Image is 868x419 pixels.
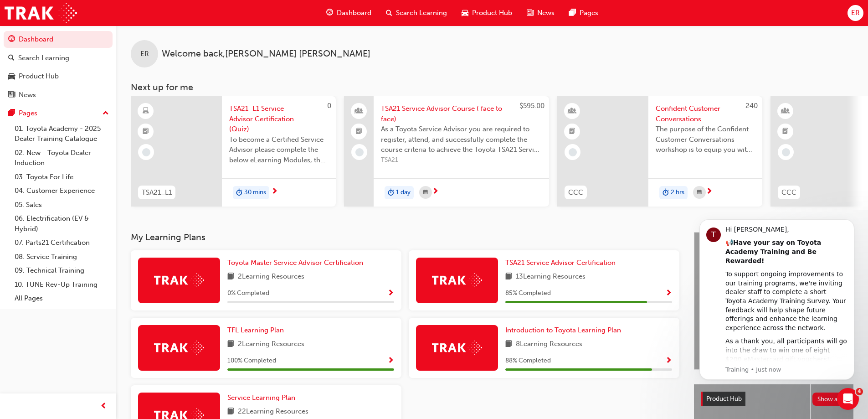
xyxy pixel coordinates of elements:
[812,393,847,406] button: Show all
[665,357,672,365] span: Show Progress
[665,288,672,299] button: Show Progress
[11,291,113,305] a: All Pages
[238,271,304,283] span: 2 Learning Resources
[4,68,113,85] a: Product Hub
[11,264,113,278] a: 09. Technical Training
[8,36,15,44] span: guage-icon
[671,187,684,198] span: 2 hrs
[516,271,586,283] span: 13 Learning Resources
[18,53,69,63] div: Search Learning
[4,105,113,122] button: Pages
[837,388,859,410] iframe: Intercom live chat
[697,187,702,198] span: calendar-icon
[387,355,394,367] button: Show Progress
[505,339,512,350] span: book-icon
[356,105,362,117] span: people-icon
[569,148,577,156] span: learningRecordVerb_NONE-icon
[131,96,336,207] a: 0TSA21_L1TSA21_L1 Service Advisor Certification (Quiz)To become a Certified Service Advisor pleas...
[356,126,362,138] span: booktick-icon
[781,187,796,198] span: CCC
[665,355,672,367] button: Show Progress
[11,278,113,292] a: 10. TUNE Rev-Up Training
[387,357,394,365] span: Show Progress
[706,188,713,196] span: next-icon
[686,211,868,385] iframe: Intercom notifications message
[557,96,762,207] a: 240CCCConfident Customer ConversationsThe purpose of the Confident Customer Conversations worksho...
[236,187,242,199] span: duration-icon
[396,8,447,18] span: Search Learning
[8,72,15,81] span: car-icon
[505,325,625,336] a: Introduction to Toyota Learning Plan
[580,8,598,18] span: Pages
[142,148,150,156] span: learningRecordVerb_NONE-icon
[227,393,295,402] span: Service Learning Plan
[227,326,284,334] span: TFL Learning Plan
[19,108,37,119] div: Pages
[656,103,755,124] span: Confident Customer Conversations
[19,90,36,100] div: News
[568,187,583,198] span: CCC
[851,8,860,18] span: ER
[663,187,669,199] span: duration-icon
[516,339,582,350] span: 8 Learning Resources
[569,105,575,117] span: learningResourceType_INSTRUCTOR_LED-icon
[665,290,672,298] span: Show Progress
[386,7,392,19] span: search-icon
[19,71,59,82] div: Product Hub
[227,259,363,267] span: Toyota Master Service Advisor Certification
[229,134,329,166] span: To become a Certified Service Advisor please complete the below eLearning Modules, the Service Ad...
[4,29,113,105] button: DashboardSearch LearningProduct HubNews
[454,4,519,22] a: car-iconProduct Hub
[505,258,619,268] a: TSA21 Service Advisor Certification
[227,271,234,283] span: book-icon
[396,187,411,198] span: 1 day
[562,4,606,22] a: pages-iconPages
[388,187,394,199] span: duration-icon
[505,326,621,334] span: Introduction to Toyota Learning Plan
[5,3,77,23] img: Trak
[229,103,329,134] span: TSA21_L1 Service Advisor Certification (Quiz)
[782,148,790,156] span: learningRecordVerb_NONE-icon
[8,91,15,99] span: news-icon
[381,155,542,166] span: TSA21
[4,87,113,103] a: News
[505,356,551,366] span: 88 % Completed
[472,8,512,18] span: Product Hub
[227,393,299,403] a: Service Learning Plan
[154,341,204,355] img: Trak
[227,325,288,336] a: TFL Learning Plan
[344,96,549,207] a: $595.00TSA21 Service Advisor Course ( face to face)As a Toyota Service Advisor you are required t...
[140,49,149,59] span: ER
[4,50,113,67] a: Search Learning
[11,198,113,212] a: 05. Sales
[387,288,394,299] button: Show Progress
[227,356,276,366] span: 100 % Completed
[100,401,107,412] span: prev-icon
[387,290,394,298] span: Show Progress
[271,188,278,196] span: next-icon
[154,273,204,287] img: Trak
[227,339,234,350] span: book-icon
[4,31,113,48] a: Dashboard
[856,388,863,395] span: 4
[379,4,454,22] a: search-iconSearch Learning
[227,288,269,299] span: 0 % Completed
[238,339,304,350] span: 2 Learning Resources
[11,170,113,184] a: 03. Toyota For Life
[381,103,542,124] span: TSA21 Service Advisor Course ( face to face)
[8,54,15,62] span: search-icon
[326,7,333,19] span: guage-icon
[527,7,534,19] span: news-icon
[782,105,789,117] span: learningResourceType_INSTRUCTOR_LED-icon
[131,232,679,243] h3: My Learning Plans
[432,273,482,287] img: Trak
